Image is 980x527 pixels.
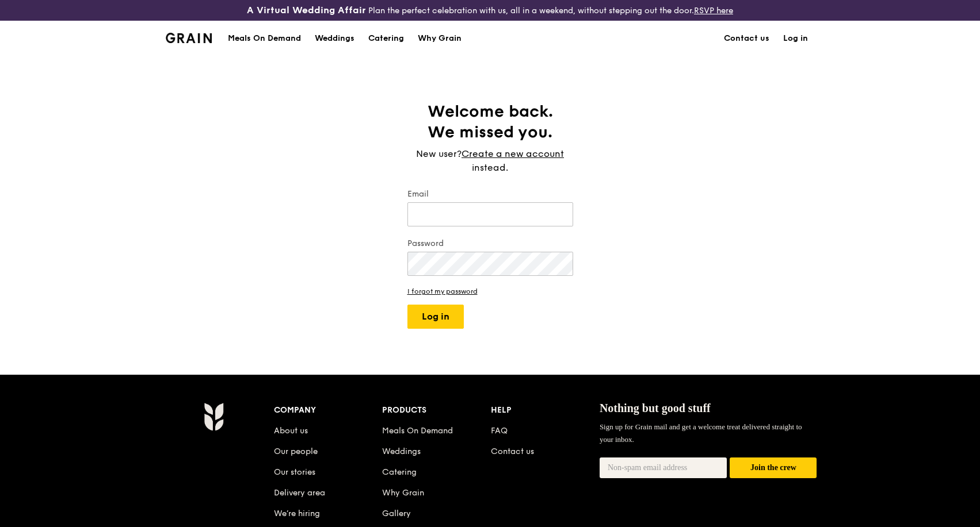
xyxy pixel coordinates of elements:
[247,5,366,16] h3: A Virtual Wedding Affair
[407,189,573,200] label: Email
[274,402,383,418] div: Company
[717,21,776,56] a: Contact us
[416,148,462,159] span: New user?
[600,422,802,444] span: Sign up for Grain mail and get a welcome treat delivered straight to your inbox.
[407,287,573,295] a: I forgot my password
[407,238,573,249] label: Password
[166,20,212,55] a: GrainGrain
[776,21,815,56] a: Log in
[368,21,404,56] div: Catering
[600,402,711,414] span: Nothing but good stuff
[204,402,224,431] img: Grain
[600,457,727,478] input: Non-spam email address
[694,6,733,16] a: RSVP here
[274,467,315,477] a: Our stories
[228,21,301,56] div: Meals On Demand
[315,21,354,56] div: Weddings
[491,447,534,456] a: Contact us
[361,21,411,56] a: Catering
[382,402,491,418] div: Products
[382,467,417,477] a: Catering
[472,162,508,173] span: instead.
[491,402,600,418] div: Help
[274,426,308,436] a: About us
[163,5,817,16] div: Plan the perfect celebration with us, all in a weekend, without stepping out the door.
[274,447,318,456] a: Our people
[382,426,453,436] a: Meals On Demand
[407,305,464,329] button: Log in
[166,33,212,43] img: Grain
[382,447,421,456] a: Weddings
[411,21,468,56] a: Why Grain
[274,488,325,498] a: Delivery area
[308,21,361,56] a: Weddings
[274,509,320,518] a: We’re hiring
[382,509,411,518] a: Gallery
[491,426,508,436] a: FAQ
[382,488,424,498] a: Why Grain
[730,457,817,479] button: Join the crew
[462,147,564,161] a: Create a new account
[418,21,462,56] div: Why Grain
[407,101,573,143] h1: Welcome back. We missed you.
